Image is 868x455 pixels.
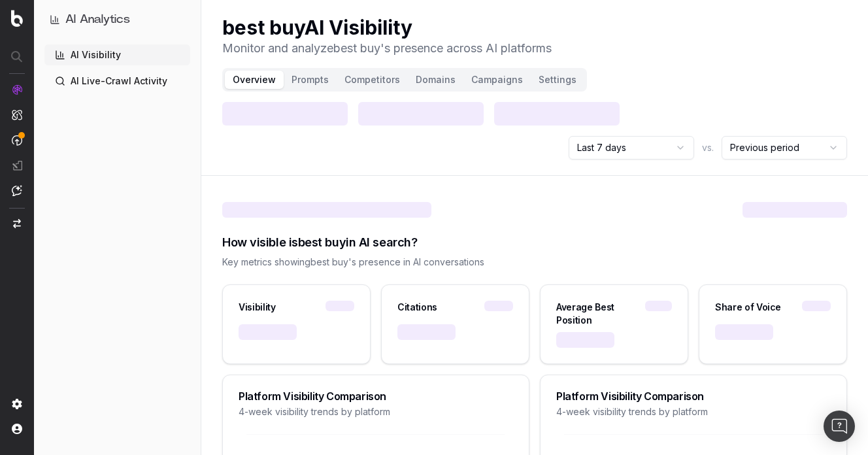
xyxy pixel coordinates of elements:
[44,71,190,92] a: AI Live-Crawl Activity
[239,405,513,418] div: 4-week visibility trends by platform
[225,71,284,89] button: Overview
[12,399,22,409] img: Setting
[65,10,130,29] h1: AI Analytics
[50,10,185,29] button: AI Analytics
[824,411,855,442] div: Open Intercom Messenger
[12,185,22,196] img: Assist
[44,44,190,65] a: AI Visibility
[222,39,552,58] p: Monitor and analyze best buy 's presence across AI platforms
[13,219,21,228] img: Switch project
[12,135,22,146] img: Activation
[222,256,847,269] div: Key metrics showing best buy 's presence in AI conversations
[556,301,645,327] div: Average Best Position
[239,301,276,314] div: Visibility
[12,109,22,120] img: Intelligence
[397,301,437,314] div: Citations
[337,71,408,89] button: Competitors
[222,16,552,39] h1: best buy AI Visibility
[12,84,22,95] img: Analytics
[556,405,831,418] div: 4-week visibility trends by platform
[556,391,831,401] div: Platform Visibility Comparison
[284,71,337,89] button: Prompts
[12,424,22,434] img: My account
[11,10,23,27] img: Botify logo
[239,391,513,401] div: Platform Visibility Comparison
[463,71,531,89] button: Campaigns
[531,71,584,89] button: Settings
[702,141,714,154] span: vs.
[12,160,22,171] img: Studio
[408,71,463,89] button: Domains
[222,233,847,252] div: How visible is best buy in AI search?
[715,301,781,314] div: Share of Voice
